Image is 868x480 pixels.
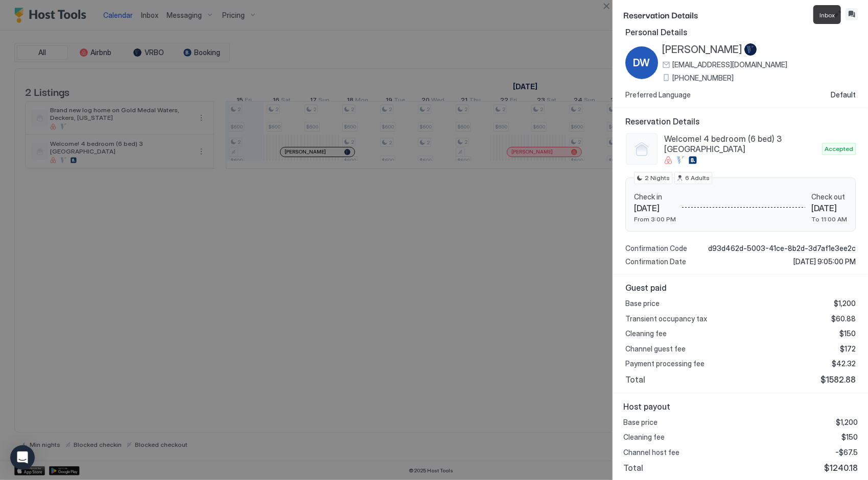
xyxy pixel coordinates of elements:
[623,433,665,442] span: Cleaning fee
[819,11,835,19] span: Inbox
[834,299,856,308] span: $1,200
[820,374,856,385] span: $1582.88
[623,8,829,21] span: Reservation Details
[832,359,856,368] span: $42.32
[625,344,686,353] span: Channel guest fee
[839,329,856,338] span: $150
[625,299,660,308] span: Base price
[625,329,667,338] span: Cleaning fee
[831,90,856,99] span: Default
[846,8,858,20] button: Inbox
[625,27,856,37] span: Personal Details
[811,203,847,213] span: [DATE]
[634,192,676,201] span: Check in
[793,257,856,266] span: [DATE] 9:05:00 PM
[840,344,856,353] span: $172
[835,448,858,457] span: -$67.5
[625,257,686,266] span: Confirmation Date
[831,314,856,323] span: $60.88
[824,463,858,473] span: $1240.18
[625,374,645,385] span: Total
[708,244,856,253] span: d93d462d-5003-41ce-8b2d-3d7af1e3ee2c
[10,445,35,470] div: Open Intercom Messenger
[672,73,734,83] span: [PHONE_NUMBER]
[634,55,650,70] span: DW
[836,418,858,427] span: $1,200
[625,314,707,323] span: Transient occupancy tax
[625,244,687,253] span: Confirmation Code
[623,448,679,457] span: Channel host fee
[811,192,847,201] span: Check out
[685,173,710,183] span: 6 Adults
[672,60,787,69] span: [EMAIL_ADDRESS][DOMAIN_NAME]
[623,418,658,427] span: Base price
[623,463,643,473] span: Total
[625,283,856,293] span: Guest paid
[811,215,847,223] span: To 11:00 AM
[825,144,853,154] span: Accepted
[634,215,676,223] span: From 3:00 PM
[625,359,705,368] span: Payment processing fee
[623,401,858,412] span: Host payout
[645,173,670,183] span: 2 Nights
[664,134,818,154] span: Welcome! 4 bedroom (6 bed) 3 [GEOGRAPHIC_DATA]
[634,203,676,213] span: [DATE]
[625,116,856,127] span: Reservation Details
[662,43,742,56] span: [PERSON_NAME]
[841,433,858,442] span: $150
[625,90,691,99] span: Preferred Language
